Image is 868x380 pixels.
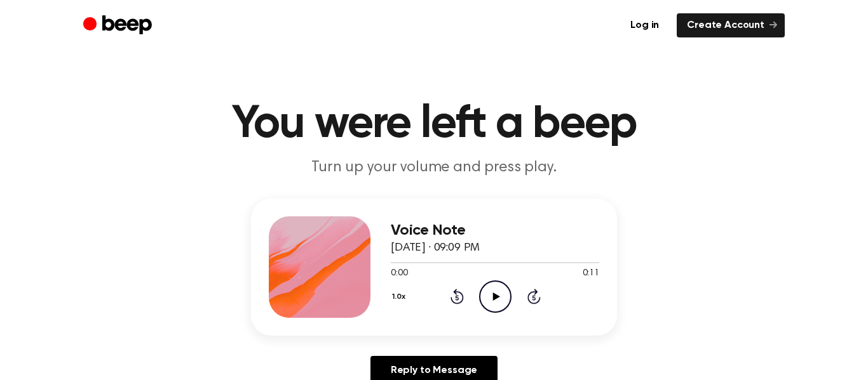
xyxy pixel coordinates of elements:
span: 0:11 [583,267,599,280]
button: 1.0x [391,286,410,308]
a: Create Account [677,13,785,37]
h3: Voice Note [391,222,599,239]
a: Log in [620,13,669,37]
span: [DATE] · 09:09 PM [391,242,480,254]
span: 0:00 [391,267,407,280]
h1: You were left a beep [109,102,759,147]
p: Turn up your volume and press play. [190,157,678,178]
a: Beep [83,13,155,38]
